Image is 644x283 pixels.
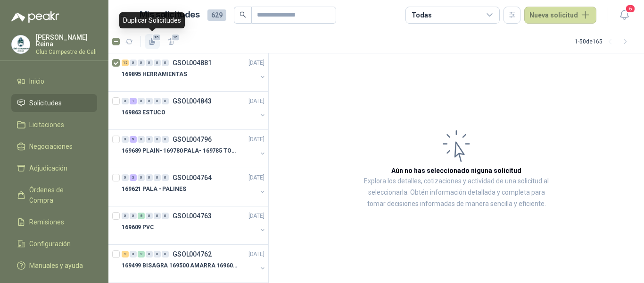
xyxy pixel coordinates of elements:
span: Negociaciones [29,141,73,152]
span: search [239,11,246,18]
span: 15 [152,34,161,41]
img: Logo peakr [11,11,59,23]
button: 15 [145,34,160,49]
a: Adjudicación [11,159,97,177]
div: 0 [146,136,153,143]
a: Negociaciones [11,137,97,155]
div: 0 [130,251,137,257]
p: 169895 HERRAMIENTAS [122,70,187,79]
div: 0 [138,98,145,104]
div: 0 [146,213,153,219]
span: 6 [625,4,636,13]
div: 2 [138,251,145,257]
img: Company Logo [12,35,30,53]
div: 3 [130,174,137,181]
p: 169499 BISAGRA 169500 AMARRA 169601 BUJ 169617 CER [122,261,239,270]
div: 0 [146,251,153,257]
div: 5 [130,136,137,143]
span: Inicio [29,76,44,86]
div: 0 [154,98,161,104]
div: 0 [154,60,161,66]
h1: Mis solicitudes [140,8,200,22]
span: Licitaciones [29,120,64,130]
p: GSOL004843 [173,98,212,104]
a: 15 0 0 0 0 0 GSOL004881[DATE] 169895 HERRAMIENTAS [122,57,266,87]
a: 0 0 8 0 0 0 GSOL004763[DATE] 169609 PVC [122,210,266,240]
div: 0 [138,60,145,66]
p: [DATE] [248,59,264,68]
p: Club Campestre de Cali [36,49,97,55]
p: 169621 PALA - PALINES [122,185,186,194]
p: 169689 PLAIN- 169780 PALA- 169785 TORNILL 169796 C [122,146,239,155]
p: [DATE] [248,250,264,259]
div: 0 [154,251,161,257]
a: Licitaciones [11,116,97,134]
div: 0 [146,98,153,104]
p: [DATE] [248,135,264,144]
span: Remisiones [29,217,64,227]
div: 2 [122,251,129,257]
p: GSOL004881 [173,60,212,66]
a: 0 5 0 0 0 0 GSOL004796[DATE] 169689 PLAIN- 169780 PALA- 169785 TORNILL 169796 C [122,134,266,164]
div: 0 [146,174,153,181]
div: 1 - 50 de 165 [575,34,633,49]
div: 0 [162,98,169,104]
div: 0 [162,136,169,143]
p: GSOL004762 [173,251,212,257]
p: [DATE] [248,97,264,106]
div: 0 [122,98,129,104]
p: 169863 ESTUCO [122,108,165,117]
span: 15 [171,34,180,41]
button: Nueva solicitud [524,7,596,24]
a: Órdenes de Compra [11,181,97,209]
button: 6 [616,7,633,24]
span: Configuración [29,239,71,249]
div: 1 [130,98,137,104]
p: [DATE] [248,212,264,221]
a: Inicio [11,72,97,90]
div: Duplicar Solicitudes [119,12,185,28]
a: Remisiones [11,213,97,231]
div: 0 [130,213,137,219]
p: GSOL004763 [173,213,212,219]
div: 15 [122,60,129,66]
div: 0 [138,174,145,181]
a: Configuración [11,235,97,253]
p: [DATE] [248,173,264,182]
div: 0 [162,251,169,257]
div: 8 [138,213,145,219]
a: Manuales y ayuda [11,257,97,274]
a: 0 1 0 0 0 0 GSOL004843[DATE] 169863 ESTUCO [122,95,266,126]
span: Adjudicación [29,163,67,173]
span: Solicitudes [29,98,62,108]
div: 0 [138,136,145,143]
a: Solicitudes [11,94,97,112]
span: Manuales y ayuda [29,260,83,271]
div: 0 [122,213,129,219]
button: 15 [164,34,179,49]
div: 0 [130,60,137,66]
div: 0 [154,174,161,181]
div: 0 [154,213,161,219]
span: Órdenes de Compra [29,185,88,206]
span: 629 [207,9,226,21]
a: 2 0 2 0 0 0 GSOL004762[DATE] 169499 BISAGRA 169500 AMARRA 169601 BUJ 169617 CER [122,249,266,279]
p: [PERSON_NAME] Reina [36,34,97,47]
div: 0 [146,60,153,66]
div: 0 [154,136,161,143]
p: GSOL004764 [173,174,212,181]
div: Todas [412,10,431,20]
div: 0 [162,60,169,66]
div: 0 [162,213,169,219]
p: Explora los detalles, cotizaciones y actividad de una solicitud al seleccionarla. Obtén informaci... [363,176,550,210]
h3: Aún no has seleccionado niguna solicitud [391,165,521,176]
p: 169609 PVC [122,223,154,232]
a: 0 3 0 0 0 0 GSOL004764[DATE] 169621 PALA - PALINES [122,172,266,202]
div: 0 [122,174,129,181]
div: 0 [162,174,169,181]
p: GSOL004796 [173,136,212,143]
div: 0 [122,136,129,143]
